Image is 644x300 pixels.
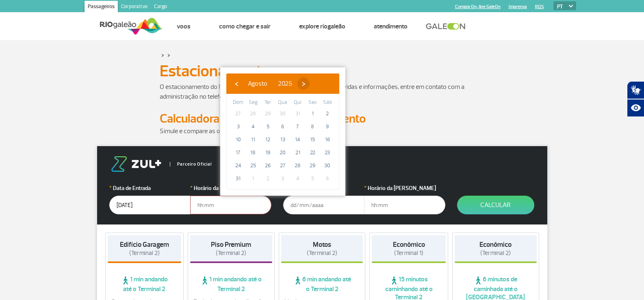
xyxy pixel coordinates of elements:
[247,159,260,172] span: 25
[291,159,304,172] span: 28
[261,120,274,133] span: 5
[170,162,212,166] span: Parceiro Oficial
[247,146,260,159] span: 18
[393,240,425,249] strong: Econômico
[306,133,319,146] span: 15
[306,120,319,133] span: 8
[261,107,274,120] span: 29
[276,172,289,185] span: 3
[190,275,272,293] span: 1 min andando até o Terminal 2
[129,249,160,257] span: (Terminal 2)
[243,78,273,90] button: Agosto
[108,275,182,293] span: 1 min andando até o Terminal 2
[276,120,289,133] span: 6
[247,172,260,185] span: 1
[276,133,289,146] span: 13
[276,107,289,120] span: 30
[321,133,334,146] span: 16
[230,78,243,90] button: ‹
[278,80,292,88] span: 2025
[321,107,334,120] span: 2
[455,4,501,9] a: Compra On-line GaleOn
[305,98,320,107] th: weekday
[480,249,511,257] span: (Terminal 2)
[230,78,310,86] bs-datepicker-navigation-view: ​ ​ ​
[232,120,245,133] span: 3
[306,107,319,120] span: 1
[232,172,245,185] span: 31
[307,249,337,257] span: (Terminal 2)
[261,133,274,146] span: 12
[190,184,271,192] label: Horário da Entrada
[627,81,644,99] button: Abrir tradutor de língua de sinais.
[160,82,485,101] p: O estacionamento do RIOgaleão é administrado pela Estapar. Para dúvidas e informações, entre em c...
[261,172,274,185] span: 2
[231,98,246,107] th: weekday
[220,67,345,196] bs-datepicker-container: calendar
[273,78,297,90] button: 2025
[232,133,245,146] span: 10
[247,133,260,146] span: 11
[509,4,527,9] a: Imprensa
[291,133,304,146] span: 14
[216,249,246,257] span: (Terminal 2)
[291,120,304,133] span: 7
[374,22,408,30] a: Atendimento
[109,196,191,214] input: dd/mm/aaaa
[275,98,291,107] th: weekday
[232,146,245,159] span: 17
[109,156,163,172] img: logo-zul.png
[118,1,151,14] a: Corporativo
[151,1,170,14] a: Cargo
[276,159,289,172] span: 27
[306,146,319,159] span: 22
[247,107,260,120] span: 28
[276,146,289,159] span: 20
[261,146,274,159] span: 19
[364,196,445,214] input: hh:mm
[627,81,644,117] div: Plugin de acessibilidade da Hand Talk.
[306,159,319,172] span: 29
[364,184,445,192] label: Horário da [PERSON_NAME]
[457,196,534,214] button: Calcular
[290,98,305,107] th: weekday
[313,240,331,249] strong: Motos
[321,120,334,133] span: 9
[177,22,191,30] a: Voos
[479,240,512,249] strong: Econômico
[320,98,335,107] th: weekday
[627,99,644,117] button: Abrir recursos assistivos.
[306,172,319,185] span: 5
[321,146,334,159] span: 23
[281,275,363,293] span: 6 min andando até o Terminal 2
[219,22,271,30] a: Como chegar e sair
[260,98,275,107] th: weekday
[211,240,251,249] strong: Piso Premium
[283,196,364,214] input: dd/mm/aaaa
[299,22,345,30] a: Explore RIOgaleão
[321,159,334,172] span: 30
[167,50,170,60] a: >
[190,196,271,214] input: hh:mm
[232,107,245,120] span: 27
[160,111,485,126] h2: Calculadora de Tarifa do Estacionamento
[535,4,544,9] a: RQS
[321,172,334,185] span: 6
[160,126,485,136] p: Simule e compare as opções.
[291,172,304,185] span: 4
[291,146,304,159] span: 21
[297,78,310,90] button: ›
[160,64,485,78] h1: Estacionamento
[85,1,118,14] a: Passageiros
[232,159,245,172] span: 24
[248,80,267,88] span: Agosto
[246,98,261,107] th: weekday
[291,107,304,120] span: 31
[261,159,274,172] span: 26
[161,50,164,60] a: >
[247,120,260,133] span: 4
[109,184,191,192] label: Data de Entrada
[120,240,169,249] strong: Edifício Garagem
